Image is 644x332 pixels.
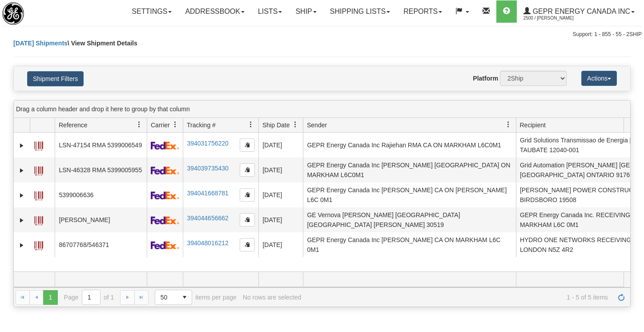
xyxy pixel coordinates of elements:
td: [DATE] [258,232,303,257]
span: items per page [155,290,237,305]
img: 2 - FedEx Express® [151,241,179,249]
a: Reports [397,0,449,23]
td: 86707768/546371 [55,232,147,257]
input: Page 1 [82,290,100,304]
a: Ship [289,0,323,23]
span: 2500 / [PERSON_NAME] [523,14,590,23]
img: 2 - FedEx Express® [151,191,179,199]
span: Carrier [151,121,170,130]
td: [DATE] [258,158,303,182]
img: 2 - FedEx Express® [151,166,179,174]
iframe: chat widget [624,121,643,211]
img: logo2500.jpg [2,2,24,25]
a: Sender filter column settings [501,117,516,132]
label: Platform [473,74,498,83]
a: 394048016212 [187,239,228,247]
a: [DATE] Shipments [13,40,68,47]
div: grid grouping header [14,101,630,118]
a: Reference filter column settings [132,117,147,132]
img: 2 - FedEx Express® [151,216,179,224]
span: Reference [59,121,88,130]
a: Expand [17,166,26,175]
a: Label [34,187,43,202]
a: Lists [251,0,289,23]
button: Copy to clipboard [240,138,255,152]
button: Shipment Filters [27,71,84,86]
td: [DATE] [258,182,303,207]
td: [PERSON_NAME] [55,207,147,232]
button: Actions [581,71,617,86]
a: Label [34,162,43,177]
span: Sender [307,121,327,130]
span: Recipient [520,121,546,130]
span: 50 [161,293,172,302]
a: 394031756220 [187,140,228,147]
a: GEPR Energy Canada Inc 2500 / [PERSON_NAME] [517,0,641,23]
a: Expand [17,191,26,200]
td: [DATE] [258,207,303,232]
a: Ship Date filter column settings [288,117,303,132]
span: Page sizes drop down [155,290,192,305]
button: Copy to clipboard [240,213,255,227]
a: 394039735430 [187,165,228,172]
td: 5399006636 [55,182,147,207]
span: Page 1 [43,290,57,304]
span: GEPR Energy Canada Inc [531,8,630,15]
span: Ship Date [262,121,290,130]
a: Settings [125,0,178,23]
div: No rows are selected [243,294,302,301]
span: 1 - 5 of 5 items [307,294,608,301]
a: Refresh [614,290,628,304]
img: 2 - FedEx Express® [151,142,179,150]
a: Label [34,138,43,152]
span: Tracking # [187,121,216,130]
div: Support: 1 - 855 - 55 - 2SHIP [2,31,642,38]
a: Expand [17,141,26,150]
td: [DATE] [258,133,303,158]
td: GE Vernova [PERSON_NAME] [GEOGRAPHIC_DATA] [GEOGRAPHIC_DATA] [PERSON_NAME] 30519 [303,207,516,232]
button: Copy to clipboard [240,238,255,251]
td: GEPR Energy Canada Inc Rajiehan RMA CA ON MARKHAM L6C0M1 [303,133,516,158]
td: GEPR Energy Canada Inc [PERSON_NAME] CA ON [PERSON_NAME] L6C 0M1 [303,182,516,207]
a: Shipping lists [323,0,397,23]
a: Addressbook [178,0,251,23]
a: Label [34,237,43,251]
a: Carrier filter column settings [168,117,183,132]
a: Expand [17,216,26,225]
a: 394041668781 [187,190,228,197]
td: GEPR Energy Canada Inc [PERSON_NAME] [GEOGRAPHIC_DATA] ON MARKHAM L6C0M1 [303,158,516,182]
button: Copy to clipboard [240,163,255,177]
a: Label [34,212,43,227]
td: LSN-47154 RMA 5399006549 [55,133,147,158]
span: select [177,290,192,304]
span: Page of 1 [64,290,114,305]
button: Copy to clipboard [240,188,255,202]
a: 394044656662 [187,215,228,222]
td: LSN-46328 RMA 5399005955 [55,158,147,182]
a: Expand [17,241,26,250]
span: \ View Shipment Details [68,40,137,47]
a: Tracking # filter column settings [243,117,258,132]
td: GEPR Energy Canada Inc [PERSON_NAME] CA ON MARKHAM L6C 0M1 [303,232,516,257]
